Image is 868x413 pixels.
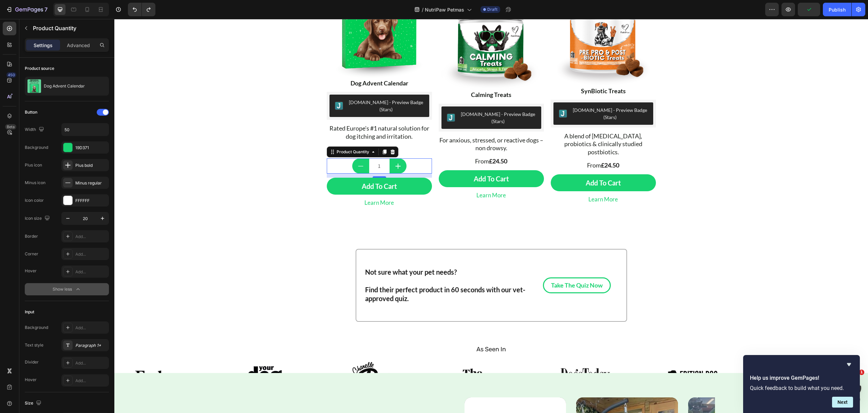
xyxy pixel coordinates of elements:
p: 7 [44,5,48,14]
a: Take The Quiz Now [429,258,496,274]
strong: £24.50 [375,138,393,146]
div: Add... [75,378,107,384]
strong: SynBiotic Treats [467,68,511,76]
img: Judgeme.png [221,83,229,91]
button: 7 [3,3,51,16]
div: Button [25,109,37,115]
button: Next question [832,397,853,408]
span: From [473,142,487,150]
button: Add To Cart [212,159,318,176]
div: Background [25,144,48,151]
div: Hover [25,377,37,383]
strong: £24.50 [487,142,505,150]
div: Add... [75,269,107,275]
div: Divider [25,359,39,365]
span: Learn More [250,180,280,188]
div: Add... [75,234,107,240]
div: [DOMAIN_NAME] - Preview Badge (Stars) [346,92,421,106]
div: Add To Cart [247,163,283,172]
strong: Find their perfect product in 60 seconds with our vet-approved quiz. [251,267,411,283]
div: Product source [25,65,54,72]
button: <span style="color:#19D371;font-size:17px;">Learn More</span> [436,176,542,184]
div: Input [25,309,34,315]
button: Judge.me - Preview Badge (Stars) [215,76,315,98]
div: Add... [75,360,107,366]
button: Add To Cart [324,151,430,168]
div: Border [25,233,38,239]
div: Corner [25,251,38,257]
div: Product Quantity [221,130,256,136]
div: Add... [75,325,107,331]
div: Beta [5,124,16,130]
span: Learn More [362,172,392,180]
span: From [249,127,263,134]
img: gempages_574527014732563685-4a9407e2-9efa-4948-9c03-6a35fdfa3d48.webp [339,345,390,370]
div: Width [25,125,45,134]
button: Show less [25,283,109,295]
div: Help us improve GemPages! [750,360,853,408]
div: Add... [75,251,107,257]
button: <span style="color:#19D371;font-size:17px;">Learn More</span> [212,180,318,188]
button: <span style="color:#19D371;font-size:17px;">Learn More</span> [324,172,430,180]
div: Plus icon [25,162,42,168]
span: 1 [859,370,864,375]
p: Advanced [67,42,90,49]
img: gempages_574527014732563685-5d5bce33-37b1-4ab5-9773-2a320f5e2e6a.png [232,340,283,374]
button: decrement [238,139,255,155]
img: Judgeme.png [445,91,453,99]
button: Add To Cart [436,155,542,172]
img: gempages_574527014732563685-6e798fd9-0d1a-47e3-a9ce-b5e02add59e2.webp [660,345,711,370]
img: product feature img [27,79,41,93]
div: Hover [25,268,37,274]
button: Publish [823,3,851,16]
div: Rich Text Editor. Editing area: main [212,60,318,69]
button: increment [275,139,292,155]
iframe: Design area [114,19,868,413]
h2: Help us improve GemPages! [750,374,853,382]
div: Plus bold [75,162,107,169]
span: Rated Europe's #1 natural solution for dog itching and irritation. [215,105,315,121]
div: [DOMAIN_NAME] - Preview Badge (Stars) [458,87,533,102]
p: Dog Advent Calendar [44,84,85,88]
div: Size [25,399,43,408]
p: Settings [34,42,53,49]
span: / [422,6,423,13]
img: gempages_574527014732563685-b5ece73d-44ee-4f1d-b478-e0716a35bbf1.webp [446,345,497,370]
div: Add To Cart [471,159,507,168]
div: Minus regular [75,180,107,186]
img: gempages_574527014732563685-63868d0f-3189-49d7-87c0-4a57985c8fb5.webp [125,345,176,370]
strong: £24.50 [263,127,281,134]
div: FFFFFF [75,198,107,204]
div: Text style [25,342,43,348]
div: 19D371 [75,145,107,151]
div: Icon size [25,214,51,223]
button: Hide survey [845,360,853,369]
button: Judge.me - Preview Badge (Stars) [327,87,427,110]
div: Minus icon [25,180,45,186]
div: Icon color [25,197,44,203]
span: A blend of [MEDICAL_DATA], probiotics & clinically studied postbiotics. [450,113,528,137]
img: gempages_574527014732563685-5043cc54-eb39-4eec-9e3d-453a6a234b1a.webp [553,345,604,370]
p: Product Quantity [33,24,106,32]
button: Judge.me - Preview Badge (Stars) [439,83,539,106]
div: Show less [53,286,81,293]
span: For anxious, stressed, or reactive dogs – non drowsy. [325,117,429,133]
span: Draft [487,6,497,13]
div: Add To Cart [359,155,395,164]
div: Background [25,324,48,331]
span: Learn More [474,176,504,184]
strong: Calming Treats [357,72,397,79]
strong: Not sure what your pet needs? [251,249,342,257]
img: gempages_574527014732563685-8576ec49-bf40-4250-9544-a55973e0db77.webp [18,348,69,367]
div: Undo/Redo [128,3,155,16]
div: 450 [6,72,16,78]
div: Paragraph 1* [75,342,107,349]
strong: Take The Quiz Now [437,262,488,270]
div: [DOMAIN_NAME] - Preview Badge (Stars) [234,80,309,94]
div: Publish [829,6,846,13]
input: quantity [255,139,275,155]
img: Judgeme.png [333,95,341,103]
input: Auto [62,123,109,136]
span: From [361,138,375,146]
p: Quick feedback to build what you need. [750,385,853,391]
